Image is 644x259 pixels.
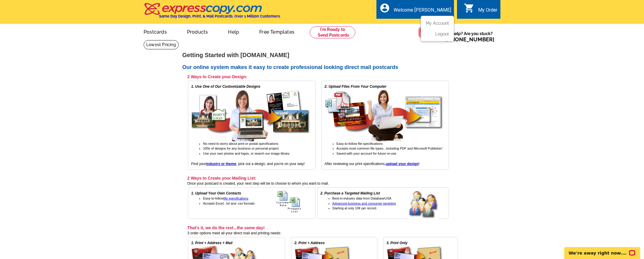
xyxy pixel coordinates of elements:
[191,84,260,89] em: 1. Use One of Our Customizable Designs
[182,52,462,58] h1: Getting Started with [DOMAIN_NAME]
[203,147,279,150] span: 100s of designs for any business or personal project
[219,24,249,38] a: Help
[203,202,255,205] span: Accepts Excel, .txt and .csv formats
[337,152,396,155] span: Saved with your account for future re-use
[294,241,325,245] em: 2. Print + Address
[426,21,449,26] a: My Account
[203,142,278,145] span: No need to worry about print or postal specifications
[187,175,449,181] h3: 2 Ways to Create your Mailing List:
[435,32,449,36] a: Logout
[250,24,304,38] a: Free Templates
[203,152,290,155] span: Use your own photos and logos, or search our image library
[418,24,436,41] img: help
[276,191,312,213] img: upload your own address list for free
[446,36,494,43] a: [PHONE_NUMBER]
[409,191,446,219] img: buy a targeted mailing list
[224,197,248,200] a: file specifications
[386,162,419,166] a: upload your design
[206,162,236,166] a: industry or theme
[332,197,392,200] span: Best-in-industry data from DatabaseUSA
[332,202,396,205] a: Advanced business and consumer targeting
[178,24,218,38] a: Products
[464,3,475,13] i: shopping_cart
[187,225,458,230] h3: That's it, we do the rest...the same day!
[560,240,644,259] iframe: LiveChat chat widget
[394,7,451,16] div: Welcome [PERSON_NAME]
[436,36,494,43] span: Call
[134,24,176,38] a: Postcards
[478,7,497,16] div: My Order
[191,89,310,141] img: free online postcard designs
[379,3,390,13] i: account_circle
[325,84,387,89] em: 2. Upload Files From Your Computer
[436,31,497,43] span: Need help? Are you stuck?
[187,74,449,79] h3: 2 Ways to Create your Design:
[325,89,444,141] img: upload your own design for free
[191,162,305,166] span: Find your , pick out a design, and you're on your way!
[332,206,376,210] span: Starting at only 10¢ per record
[325,162,420,166] span: After reviewing our print specifications, !
[182,64,462,71] h2: Our online system makes it easy to create professional looking direct mail postcards
[337,142,383,145] span: Easy-to-follow file specifications
[159,14,281,18] h4: Same Day Design, Print, & Mail Postcards. Over 1 Million Customers.
[387,241,408,245] em: 3. Print Only
[191,241,233,245] em: 1. Print + Address + Mail
[187,181,329,186] span: Once your postcard is created, your next step will be to choose to whom you want to mail.
[144,7,281,18] a: Same Day Design, Print, & Mail Postcards. Over 1 Million Customers.
[337,147,442,150] span: Accepts most common file types...including PDF and Microsoft Publisher!
[187,231,281,235] span: 3 order options meet all your direct mail and printing needs:
[203,197,248,200] span: Easy-to-follow
[191,191,241,195] em: 1. Upload Your Own Contacts
[464,7,497,14] a: shopping_cart My Order
[321,191,380,195] em: 2. Purchase a Targeted Mailing List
